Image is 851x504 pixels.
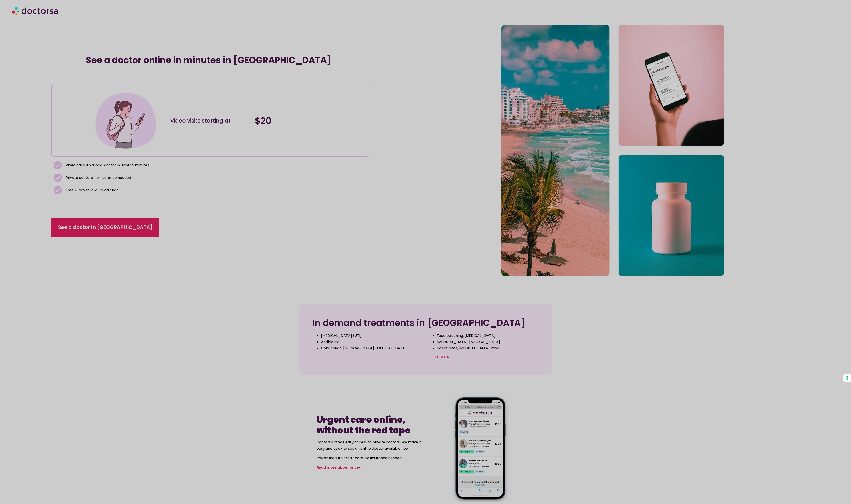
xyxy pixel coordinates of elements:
[501,25,724,276] img: A collage showing UTI medication, a smartphone displaying Doctorsa intake form, and a beach with ...
[321,339,423,345] li: Antibiotics
[65,187,118,193] span: Free 7-day follow-up via chat
[437,333,539,339] li: Food poisoning, [MEDICAL_DATA]
[317,439,423,452] p: Doctorsa offers easy access to private doctors. We make it easy and quick to see an online doctor...
[65,175,131,181] span: Private doctors, no insurance needed
[437,345,539,351] li: Insect bites, [MEDICAL_DATA], rash
[437,339,539,345] li: [MEDICAL_DATA], [MEDICAL_DATA]
[94,89,158,153] img: Illustration depicting a young woman in a casual outfit, engaged with her smartphone. She has a p...
[86,75,335,81] iframe: Customer reviews powered by Trustpilot
[86,55,335,65] h1: See a doctor online in minutes in [GEOGRAPHIC_DATA]
[321,333,423,339] li: [MEDICAL_DATA] (UTI)
[317,413,410,437] b: Urgent care online, without the red tape
[312,318,539,328] h2: In demand treatments in [GEOGRAPHIC_DATA]
[321,345,423,351] li: Cold, cough, [MEDICAL_DATA], [MEDICAL_DATA]
[170,117,250,124] div: Video visits starting at
[317,455,423,461] p: Pay online with credit card. No insurance needed.
[51,218,159,237] a: See a doctor in [GEOGRAPHIC_DATA]
[86,70,152,75] iframe: Customer reviews powered by Trustpilot
[843,374,851,382] button: Your consent preferences for tracking technologies
[317,465,361,470] a: Read more about prices
[65,162,149,168] span: Video call with a local doctor in under 5 minutes
[58,224,152,231] span: See a doctor in [GEOGRAPHIC_DATA]
[255,115,335,126] h4: $20
[432,354,452,360] a: See more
